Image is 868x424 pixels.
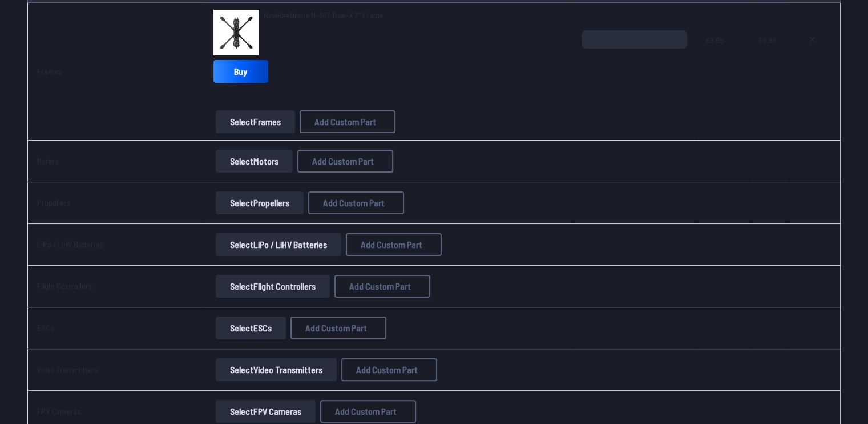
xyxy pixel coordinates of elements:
[758,30,780,85] span: 69.99
[37,406,81,416] a: FPV Cameras
[216,358,337,381] button: SelectVideo Transmitters
[264,10,383,21] a: NewBeeDrone M-367 True-X 7" Frame
[37,365,98,374] a: Video Transmitters
[213,233,344,256] a: SelectLiPo / LiHV Batteries
[297,150,393,173] button: Add Custom Part
[216,400,316,423] button: SelectFPV Cameras
[334,275,430,298] button: Add Custom Part
[300,110,395,133] button: Add Custom Part
[213,10,259,55] img: image
[213,110,297,133] a: SelectFrames
[341,358,437,381] button: Add Custom Part
[705,30,740,85] span: 69.99
[213,150,295,173] a: SelectMotors
[349,282,411,291] span: Add Custom Part
[213,317,288,339] a: SelectESCs
[37,156,59,166] a: Motors
[305,323,367,333] span: Add Custom Part
[308,191,404,214] button: Add Custom Part
[213,275,332,298] a: SelectFlight Controllers
[213,191,306,214] a: SelectPropellers
[361,240,422,249] span: Add Custom Part
[216,317,286,339] button: SelectESCs
[37,323,54,333] a: ESCs
[216,150,293,173] button: SelectMotors
[37,281,92,291] a: Flight Controllers
[320,400,416,423] button: Add Custom Part
[216,275,330,298] button: SelectFlight Controllers
[335,407,397,416] span: Add Custom Part
[213,400,318,423] a: SelectFPV Cameras
[37,198,71,207] a: Propellers
[290,317,386,339] button: Add Custom Part
[314,117,376,126] span: Add Custom Part
[37,66,62,76] a: Frames
[264,10,383,20] span: NewBeeDrone M-367 True-X 7" Frame
[37,239,103,249] a: LiPo / LiHV Batteries
[216,110,295,133] button: SelectFrames
[213,60,268,83] a: Buy
[213,358,339,381] a: SelectVideo Transmitters
[323,198,385,207] span: Add Custom Part
[216,191,304,214] button: SelectPropellers
[346,233,442,256] button: Add Custom Part
[312,157,374,166] span: Add Custom Part
[216,233,341,256] button: SelectLiPo / LiHV Batteries
[356,365,418,374] span: Add Custom Part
